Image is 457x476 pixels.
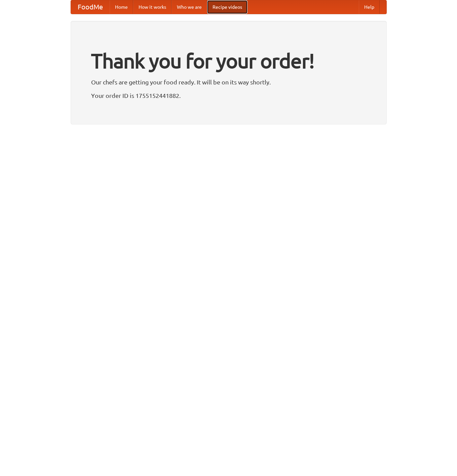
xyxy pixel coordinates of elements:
[110,0,133,14] a: Home
[71,0,110,14] a: FoodMe
[172,0,207,14] a: Who we are
[359,0,380,14] a: Help
[133,0,172,14] a: How it works
[91,77,366,87] p: Our chefs are getting your food ready. It will be on its way shortly.
[91,45,366,77] h1: Thank you for your order!
[207,0,247,14] a: Recipe videos
[91,90,366,101] p: Your order ID is 1755152441882.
